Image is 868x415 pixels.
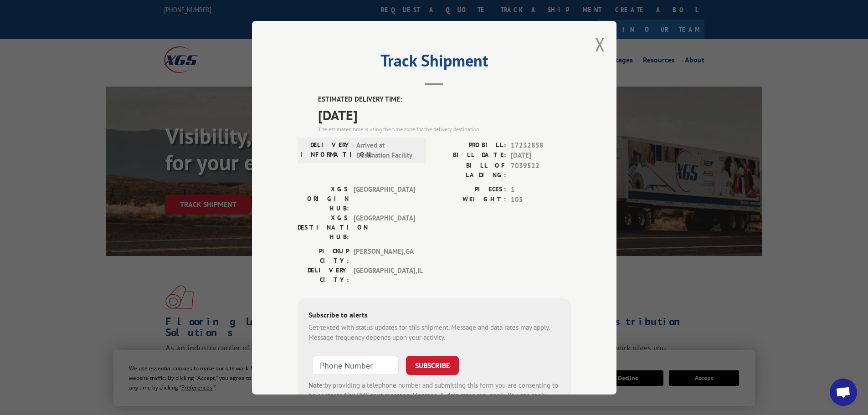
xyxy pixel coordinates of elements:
[511,150,571,161] span: [DATE]
[298,184,349,213] label: XGS ORIGIN HUB:
[434,160,506,179] label: BILL OF LADING:
[595,32,605,56] button: Close modal
[434,184,506,195] label: PIECES:
[830,379,857,406] div: Open chat
[511,140,571,150] span: 17232858
[318,104,571,125] span: [DATE]
[312,355,399,374] input: Phone Number
[308,380,560,411] div: by providing a telephone number and submitting this form you are consenting to be contacted by SM...
[354,246,415,265] span: [PERSON_NAME] , GA
[354,184,415,213] span: [GEOGRAPHIC_DATA]
[511,184,571,195] span: 1
[406,355,459,374] button: SUBSCRIBE
[300,140,352,160] label: DELIVERY INFORMATION:
[298,54,571,72] h2: Track Shipment
[298,265,349,284] label: DELIVERY CITY:
[434,195,506,205] label: WEIGHT:
[354,265,415,284] span: [GEOGRAPHIC_DATA] , IL
[298,246,349,265] label: PICKUP CITY:
[308,322,560,343] div: Get texted with status updates for this shipment. Message and data rates may apply. Message frequ...
[308,309,560,322] div: Subscribe to alerts
[298,213,349,241] label: XGS DESTINATION HUB:
[318,94,571,105] label: ESTIMATED DELIVERY TIME:
[511,195,571,205] span: 105
[511,160,571,179] span: 7039522
[308,380,324,389] strong: Note:
[434,150,506,161] label: BILL DATE:
[356,140,418,160] span: Arrived at Destination Facility
[318,125,571,133] div: The estimated time is using the time zone for the delivery destination.
[354,213,415,241] span: [GEOGRAPHIC_DATA]
[434,140,506,150] label: PROBILL:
